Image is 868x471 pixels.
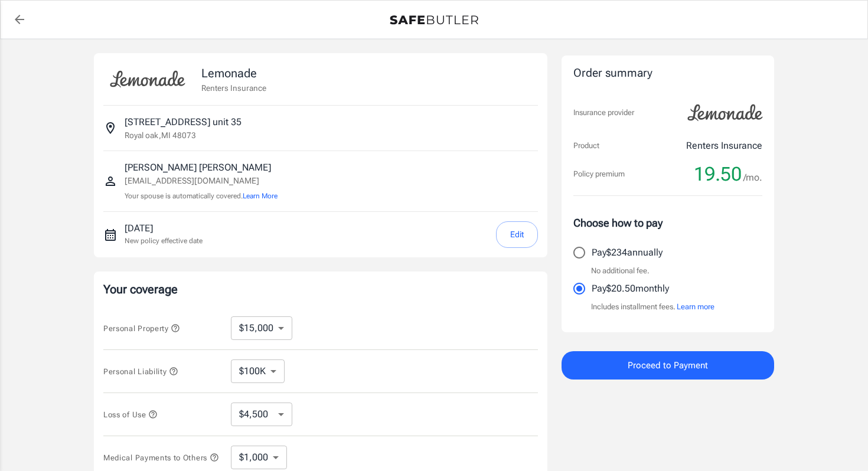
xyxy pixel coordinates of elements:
button: Loss of Use [103,407,158,421]
img: Back to quotes [390,15,478,25]
p: Your coverage [103,281,538,297]
p: [DATE] [125,221,203,235]
p: Your spouse is automatically covered. [125,191,278,202]
p: Renters Insurance [201,82,266,94]
p: Lemonade [201,64,266,82]
p: Pay $234 annually [592,246,663,260]
span: /mo. [743,169,762,186]
svg: Insured address [103,121,118,135]
p: Includes installment fees. [591,301,714,313]
button: Personal Property [103,321,180,335]
span: Proceed to Payment [628,358,708,373]
button: Learn more [677,301,714,313]
button: Learn More [243,191,278,201]
button: Proceed to Payment [562,351,774,380]
img: Lemonade [681,96,769,129]
p: Choose how to pay [573,215,762,231]
a: back to quotes [8,8,31,31]
button: Personal Liability [103,364,178,378]
svg: New policy start date [103,228,118,242]
p: [EMAIL_ADDRESS][DOMAIN_NAME] [125,175,278,187]
svg: Insured person [103,174,118,188]
span: Loss of Use [103,410,158,419]
button: Edit [496,221,538,248]
p: Insurance provider [573,107,634,119]
span: Personal Liability [103,367,178,376]
p: New policy effective date [125,235,203,246]
img: Lemonade [103,63,192,96]
p: Renters Insurance [686,139,762,153]
div: Order summary [573,65,762,82]
p: Royal oak , MI 48073 [125,129,196,141]
p: Pay $20.50 monthly [592,282,669,296]
span: Personal Property [103,324,180,333]
p: Product [573,140,599,152]
span: 19.50 [694,162,742,186]
p: [PERSON_NAME] [PERSON_NAME] [125,161,278,175]
p: Policy premium [573,168,625,180]
button: Medical Payments to Others [103,450,219,465]
p: [STREET_ADDRESS] unit 35 [125,115,242,129]
p: No additional fee. [591,265,650,277]
span: Medical Payments to Others [103,453,219,462]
